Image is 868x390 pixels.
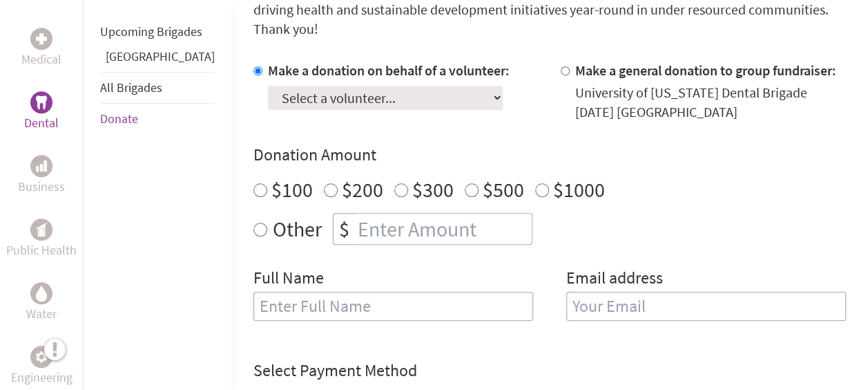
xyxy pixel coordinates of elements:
[36,285,47,301] img: Water
[271,176,313,203] label: $100
[6,241,77,260] p: Public Health
[30,219,52,241] div: Public Health
[30,91,52,113] div: Dental
[6,219,77,260] a: Public HealthPublic Health
[36,160,47,171] img: Business
[566,267,663,292] label: Email address
[412,176,454,203] label: $300
[253,292,533,321] input: Enter Full Name
[273,213,322,245] label: Other
[100,72,215,104] li: All Brigades
[342,176,383,203] label: $200
[355,214,532,244] input: Enter Amount
[11,346,73,387] a: EngineeringEngineering
[253,144,846,166] h4: Donation Amount
[36,33,47,44] img: Medical
[253,267,324,292] label: Full Name
[30,155,52,177] div: Business
[334,214,355,244] div: $
[30,346,52,368] div: Engineering
[106,48,215,64] a: [GEOGRAPHIC_DATA]
[268,62,510,79] label: Make a donation on behalf of a volunteer:
[24,91,59,133] a: DentalDental
[100,17,215,47] li: Upcoming Brigades
[566,292,846,321] input: Your Email
[483,176,524,203] label: $500
[100,47,215,72] li: Guatemala
[553,176,605,203] label: $1000
[575,83,846,122] div: University of [US_STATE] Dental Brigade [DATE] [GEOGRAPHIC_DATA]
[36,223,47,236] img: Public Health
[26,282,57,324] a: WaterWater
[100,24,202,39] a: Upcoming Brigades
[26,304,57,324] p: Water
[36,351,47,362] img: Engineering
[18,155,65,196] a: BusinessBusiness
[575,62,836,79] label: Make a general donation to group fundraiser:
[21,28,61,69] a: MedicalMedical
[100,80,162,95] a: All Brigades
[100,104,215,134] li: Donate
[18,177,65,196] p: Business
[30,28,52,50] div: Medical
[24,113,59,133] p: Dental
[36,95,47,109] img: Dental
[21,50,61,69] p: Medical
[30,282,52,304] div: Water
[253,360,846,382] h4: Select Payment Method
[100,111,138,127] a: Donate
[11,368,73,387] p: Engineering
